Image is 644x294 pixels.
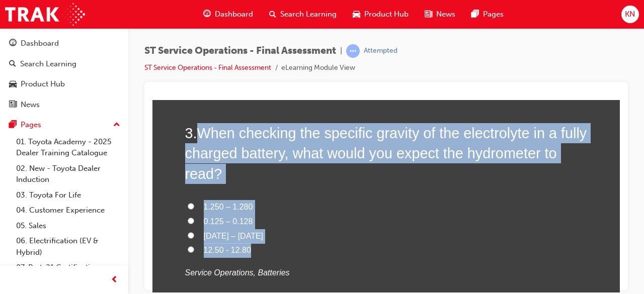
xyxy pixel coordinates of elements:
[12,260,124,275] a: 07. Parts21 Certification
[9,121,17,130] span: pages-icon
[51,117,101,126] span: 0.125 – 0.128
[12,218,124,234] a: 05. Sales
[12,203,124,218] a: 04. Customer Experience
[35,103,42,110] input: 1.250 – 1.280
[144,45,336,57] span: ST Service Operations - Final Assessment
[9,101,17,110] span: news-icon
[20,58,76,70] div: Search Learning
[35,132,42,139] input: [DATE] – [DATE]
[436,9,455,20] span: News
[417,4,463,25] a: news-iconNews
[35,146,42,153] input: 12.50 - 12.80
[345,4,417,25] a: car-iconProduct Hub
[51,132,111,140] span: [DATE] – [DATE]
[35,118,42,124] input: 0.125 – 0.128
[483,9,504,20] span: Pages
[33,25,435,82] span: When checking the specific gravity of the electrolyte in a fully charged battery, what would you ...
[364,46,397,56] div: Attempted
[625,9,635,20] span: KN
[281,62,355,74] li: eLearning Module View
[12,134,124,161] a: 01. Toyota Academy - 2025 Dealer Training Catalogue
[215,9,253,20] span: Dashboard
[111,274,118,286] span: prev-icon
[4,116,124,134] button: Pages
[12,233,124,260] a: 06. Electrification (EV & Hybrid)
[203,8,211,21] span: guage-icon
[12,187,124,203] a: 03. Toyota For Life
[269,8,276,21] span: search-icon
[33,23,435,84] h2: 3 .
[621,6,639,23] button: KN
[21,38,59,49] div: Dashboard
[340,45,342,57] span: |
[21,78,65,90] div: Product Hub
[21,119,41,131] div: Pages
[4,34,124,53] a: Dashboard
[21,99,40,111] div: News
[195,4,261,25] a: guage-iconDashboard
[51,103,101,111] span: 1.250 – 1.280
[471,8,479,21] span: pages-icon
[280,9,337,20] span: Search Learning
[346,44,360,58] span: learningRecordVerb_ATTEMPT-icon
[4,75,124,93] a: Product Hub
[5,3,85,26] img: Trak
[364,9,409,20] span: Product Hub
[113,119,120,132] span: up-icon
[9,39,17,48] span: guage-icon
[425,8,432,21] span: news-icon
[9,80,17,89] span: car-icon
[463,4,512,25] a: pages-iconPages
[144,63,271,72] a: ST Service Operations - Final Assessment
[353,8,360,21] span: car-icon
[33,168,137,177] em: Service Operations, Batteries
[4,55,124,73] a: Search Learning
[4,32,124,116] button: DashboardSearch LearningProduct HubNews
[4,95,124,114] a: News
[12,161,124,187] a: 02. New - Toyota Dealer Induction
[51,146,99,154] span: 12.50 - 12.80
[9,60,16,69] span: search-icon
[261,4,345,25] a: search-iconSearch Learning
